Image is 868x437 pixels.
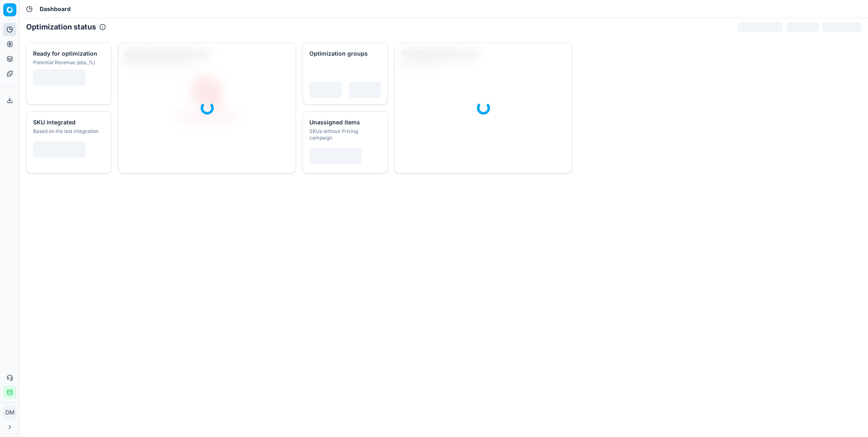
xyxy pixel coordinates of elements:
div: SKU integrated [33,118,103,126]
span: DM [4,406,16,419]
div: SKUs without Pricing campaign [309,128,379,141]
span: Dashboard [40,5,71,13]
div: Optimization groups [309,50,379,58]
h2: Optimization status [26,21,96,33]
div: Potential Revenue (abs.,%) [33,59,103,66]
div: Unassigned items [309,118,379,126]
div: Based on the last integration [33,128,103,135]
nav: breadcrumb [40,5,71,13]
button: DM [3,406,16,419]
div: Ready for optimization [33,50,103,58]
